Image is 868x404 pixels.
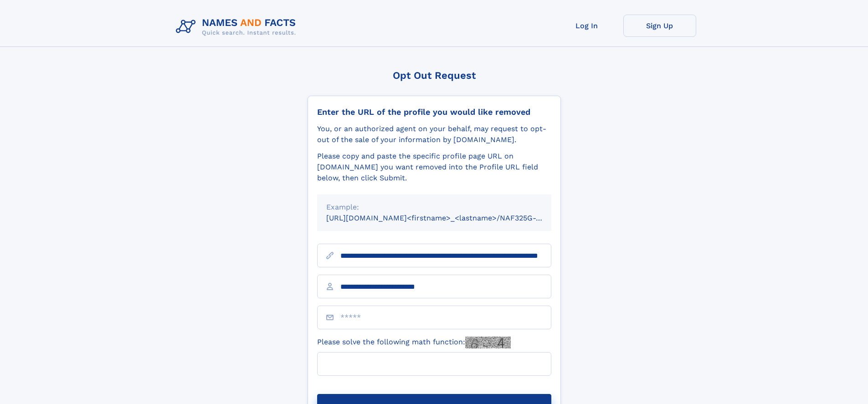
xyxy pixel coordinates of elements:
[326,214,569,222] small: [URL][DOMAIN_NAME]<firstname>_<lastname>/NAF325G-xxxxxxxx
[550,15,623,37] a: Log In
[317,123,551,145] div: You, or an authorized agent on your behalf, may request to opt-out of the sale of your informatio...
[308,70,561,81] div: Opt Out Request
[317,337,511,348] label: Please solve the following math function:
[172,15,303,39] img: Logo Names and Facts
[317,151,551,184] div: Please copy and paste the specific profile page URL on [DOMAIN_NAME] you want removed into the Pr...
[317,107,551,117] div: Enter the URL of the profile you would like removed
[326,202,542,213] div: Example:
[623,15,696,37] a: Sign Up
